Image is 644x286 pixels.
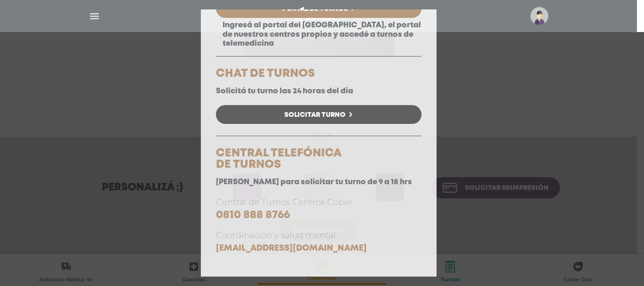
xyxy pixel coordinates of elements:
[216,21,421,48] p: Ingresá al portal del [GEOGRAPHIC_DATA], el portal de nuestros centros propios y accedé a turnos ...
[216,196,421,222] p: Central de Turnos Centros Cober
[282,6,348,12] span: Portal de Turnos
[216,148,421,171] h5: CENTRAL TELEFÓNICA DE TURNOS
[216,229,421,254] p: Coordinación y salud mental
[284,112,346,118] span: Solicitar Turno
[216,68,421,80] h5: CHAT DE TURNOS
[216,87,421,96] p: Solicitá tu turno las 24 horas del día
[216,245,367,252] a: [EMAIL_ADDRESS][DOMAIN_NAME]
[216,178,421,187] p: [PERSON_NAME] para solicitar tu turno de 9 a 18 hrs
[216,105,421,124] a: Solicitar Turno
[216,210,290,220] a: 0810 888 8766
